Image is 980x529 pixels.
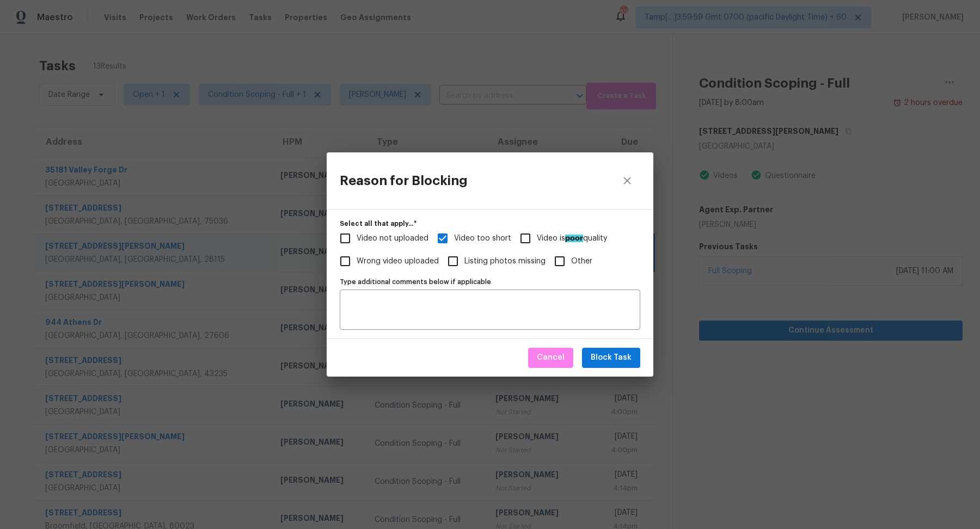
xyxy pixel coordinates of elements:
button: Block Task [582,348,640,368]
span: Cancel [537,351,565,365]
span: Video is quality [537,233,607,244]
span: Listing photos missing [442,250,464,273]
h3: Reason for Blocking [340,173,468,188]
span: Video too short [454,233,511,244]
span: Wrong video uploaded [334,250,357,273]
span: Video not uploaded [334,227,357,250]
span: Other [571,256,592,267]
span: Video not uploaded [357,233,428,244]
ah_el_jm_1744356682685: poor [565,235,583,242]
button: close [614,168,640,194]
label: Type additional comments below if applicable [340,279,640,285]
span: Video is poor quality [514,227,537,250]
span: Listing photos missing [464,256,546,267]
span: Other [548,250,571,273]
span: Wrong video uploaded [357,256,439,267]
span: Block Task [591,351,632,365]
button: Cancel [528,348,573,368]
label: Select all that apply... [340,220,640,227]
span: Video too short [431,227,454,250]
div: Additional Comments [340,274,640,330]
